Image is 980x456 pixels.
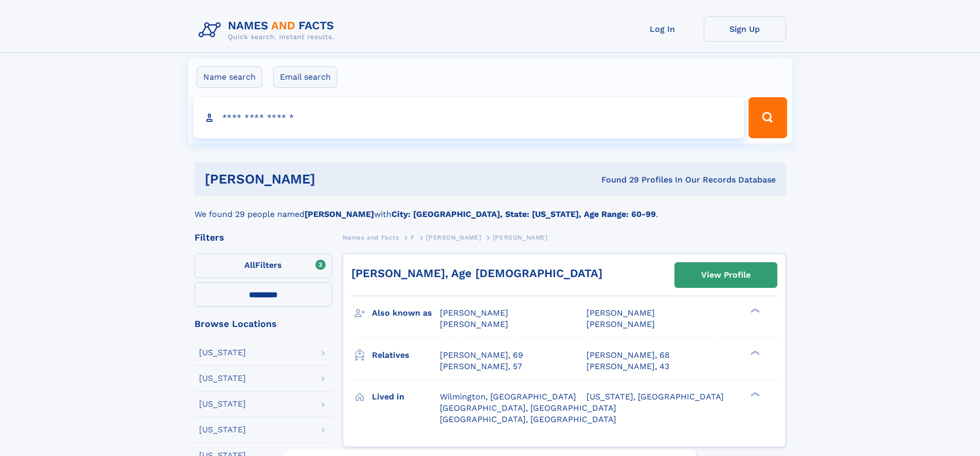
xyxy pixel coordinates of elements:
div: ❯ [748,307,760,314]
a: Log In [621,16,704,42]
span: [PERSON_NAME] [440,319,508,329]
span: Wilmington, [GEOGRAPHIC_DATA] [440,392,576,402]
span: [PERSON_NAME] [586,308,655,318]
a: [PERSON_NAME], Age [DEMOGRAPHIC_DATA] [351,267,602,280]
h3: Relatives [372,346,440,364]
div: [US_STATE] [199,426,246,434]
a: [PERSON_NAME] [426,231,481,244]
span: [PERSON_NAME] [426,234,481,241]
a: Names and Facts [343,231,399,244]
h1: [PERSON_NAME] [205,173,458,186]
span: F [411,234,415,241]
div: ❯ [748,391,760,397]
div: [US_STATE] [199,400,246,408]
span: [US_STATE], [GEOGRAPHIC_DATA] [586,392,724,402]
a: [PERSON_NAME], 57 [440,361,522,372]
h3: Lived in [372,388,440,406]
button: Search Button [749,97,787,138]
span: [GEOGRAPHIC_DATA], [GEOGRAPHIC_DATA] [440,403,616,413]
span: [PERSON_NAME] [586,319,655,329]
span: [GEOGRAPHIC_DATA], [GEOGRAPHIC_DATA] [440,414,616,424]
span: [PERSON_NAME] [493,234,548,241]
a: [PERSON_NAME], 68 [586,350,670,361]
input: search input [193,97,744,138]
b: [PERSON_NAME] [305,209,374,219]
a: Sign Up [704,16,786,42]
div: [US_STATE] [199,349,246,357]
a: View Profile [675,263,777,287]
div: [US_STATE] [199,374,246,382]
label: Name search [197,66,262,88]
img: Logo Names and Facts [194,16,343,44]
div: View Profile [701,263,751,287]
span: All [244,260,255,270]
div: ❯ [748,349,760,356]
a: [PERSON_NAME], 69 [440,350,523,361]
label: Filters [194,253,332,278]
label: Email search [273,66,337,88]
b: City: [GEOGRAPHIC_DATA], State: [US_STATE], Age Range: 60-99 [391,209,656,219]
div: Found 29 Profiles In Our Records Database [458,174,776,186]
a: F [411,231,415,244]
div: Filters [194,233,332,242]
a: [PERSON_NAME], 43 [586,361,669,372]
div: Browse Locations [194,319,332,329]
span: [PERSON_NAME] [440,308,508,318]
h3: Also known as [372,304,440,322]
div: We found 29 people named with . [194,196,786,221]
